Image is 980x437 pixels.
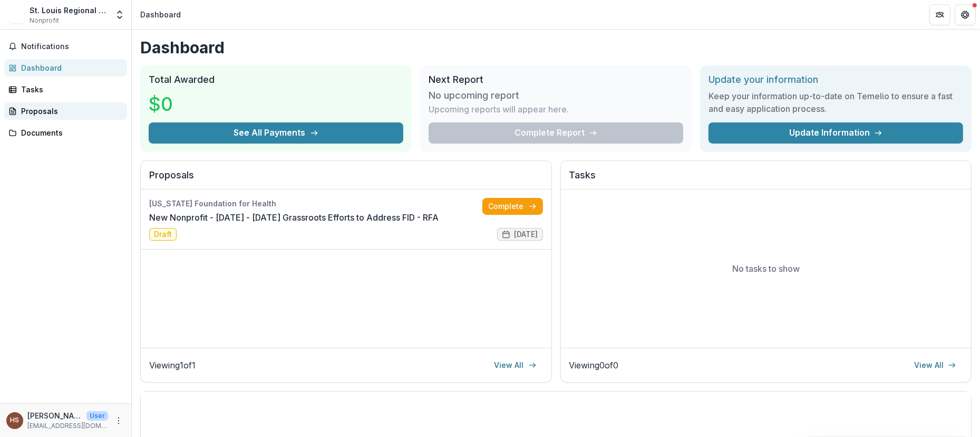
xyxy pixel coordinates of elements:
[112,414,125,427] button: More
[149,359,196,372] p: Viewing 1 of 1
[482,198,543,215] a: Complete
[429,90,519,101] h3: No upcoming report
[149,169,543,189] h2: Proposals
[429,103,569,116] p: Upcoming reports will appear here.
[149,122,403,144] button: See All Payments
[21,62,119,73] div: Dashboard
[569,169,963,189] h2: Tasks
[4,124,127,141] a: Documents
[709,74,963,85] h2: Update your information
[112,4,127,25] button: Open entity switcher
[569,359,619,372] p: Viewing 0 of 0
[4,102,127,120] a: Proposals
[955,4,976,25] button: Get Help
[140,9,181,20] div: Dashboard
[149,211,439,224] a: New Nonprofit - [DATE] - [DATE] Grassroots Efforts to Address FID - RFA
[21,106,119,117] div: Proposals
[30,5,108,16] div: St. Louis Regional Suicide Prevention Coalition
[21,84,119,95] div: Tasks
[30,16,59,25] span: Nonprofit
[4,38,127,55] button: Notifications
[149,74,403,85] h2: Total Awarded
[4,81,127,98] a: Tasks
[929,4,950,25] button: Partners
[488,357,543,374] a: View All
[21,42,123,51] span: Notifications
[709,122,963,144] a: Update Information
[21,127,119,138] div: Documents
[149,90,228,118] h3: $0
[429,74,683,85] h2: Next Report
[140,38,972,57] h1: Dashboard
[732,262,800,275] p: No tasks to show
[86,411,108,421] p: User
[27,421,108,431] p: [EMAIL_ADDRESS][DOMAIN_NAME]
[4,59,127,77] a: Dashboard
[136,7,185,22] nav: breadcrumb
[27,410,82,421] p: [PERSON_NAME]
[709,90,963,115] h3: Keep your information up-to-date on Temelio to ensure a fast and easy application process.
[908,357,963,374] a: View All
[8,6,25,23] img: St. Louis Regional Suicide Prevention Coalition
[11,417,20,424] div: Hannah Schleicher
